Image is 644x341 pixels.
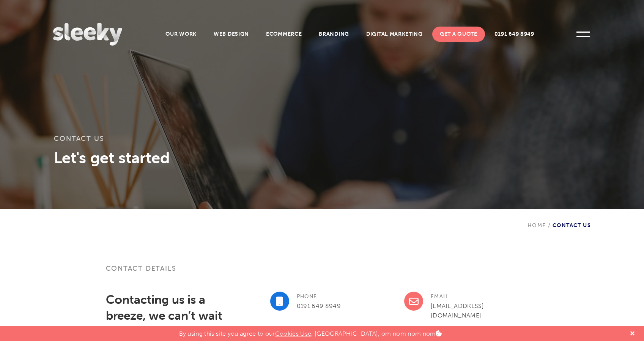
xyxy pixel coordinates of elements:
[359,27,430,42] a: Digital Marketing
[54,135,590,148] h1: Contact Us
[311,27,357,42] a: Branding
[54,148,590,167] h3: Let's get started
[431,302,484,319] a: [EMAIL_ADDRESS][DOMAIN_NAME]
[206,27,257,42] a: Web Design
[527,209,591,229] div: Contact Us
[53,23,122,46] img: Sleeky Web Design Newcastle
[546,222,553,229] span: /
[275,330,312,337] a: Cookies Use
[270,292,391,301] h3: Phone
[179,326,442,337] p: By using this site you agree to our . [GEOGRAPHIC_DATA], om nom nom nom
[106,264,539,282] h3: Contact details
[158,27,204,42] a: Our Work
[527,222,546,229] a: Home
[432,27,485,42] a: Get A Quote
[276,297,283,306] img: mobile-solid.svg
[404,292,525,301] h3: Email
[409,297,419,306] img: envelope-regular.svg
[297,302,341,309] a: 0191 649 8949
[106,292,227,339] h2: Contacting us is a breeze, we can’t wait to speak with you!
[487,27,542,42] a: 0191 649 8949
[258,27,309,42] a: Ecommerce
